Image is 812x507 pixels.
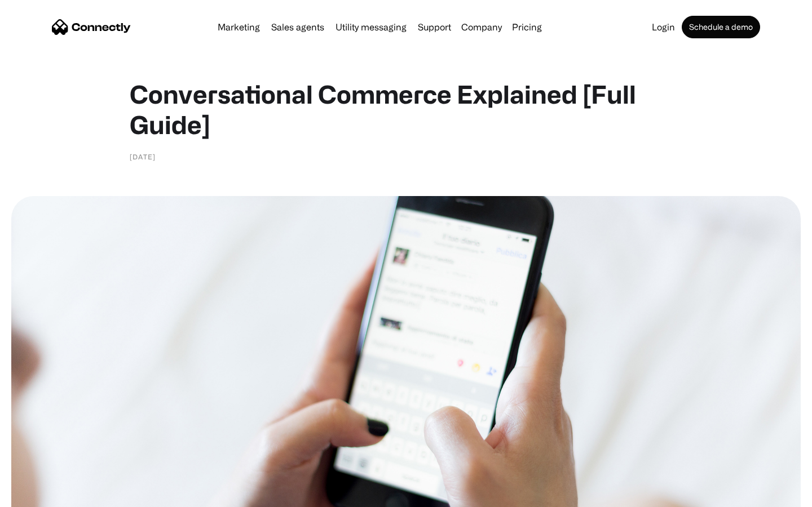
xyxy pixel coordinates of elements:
a: Marketing [213,23,264,32]
div: Company [458,19,505,35]
a: Login [647,23,679,32]
a: Sales agents [267,23,329,32]
h1: Conversational Commerce Explained [Full Guide] [130,79,682,140]
a: home [52,19,131,35]
div: Company [461,19,502,35]
div: [DATE] [130,151,156,162]
a: Support [413,23,456,32]
a: Schedule a demo [682,16,760,38]
aside: Language selected: English [11,487,68,503]
ul: Language list [23,487,68,503]
a: Utility messaging [331,23,411,32]
a: Pricing [507,23,546,32]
